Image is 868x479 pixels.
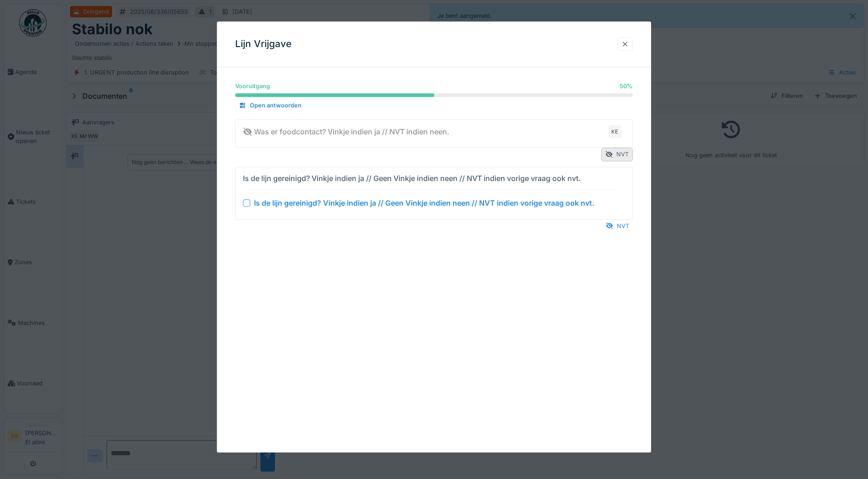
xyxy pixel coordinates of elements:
[239,123,629,140] summary: Was er foodcontact? Vinkje indien ja // NVT indien neen.KE
[235,38,291,50] h3: Lijn Vrijgave
[239,171,629,216] summary: Is de lijn gereinigd? Vinkje indien ja // Geen Vinkje indien neen // NVT indien vorige vraag ook ...
[235,93,633,97] progress: 50 %
[609,125,621,138] div: KE
[243,126,449,137] div: Was er foodcontact? Vinkje indien ja // NVT indien neen.
[235,82,270,90] div: Vooruitgang
[254,197,594,208] div: Is de lijn gereinigd? Vinkje indien ja // Geen Vinkje indien neen // NVT indien vorige vraag ook ...
[602,220,633,232] div: NVT
[620,82,633,90] div: 50 %
[235,100,305,112] div: Open antwoorden
[601,148,633,161] div: NVT
[243,173,581,184] div: Is de lijn gereinigd? Vinkje indien ja // Geen Vinkje indien neen // NVT indien vorige vraag ook ...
